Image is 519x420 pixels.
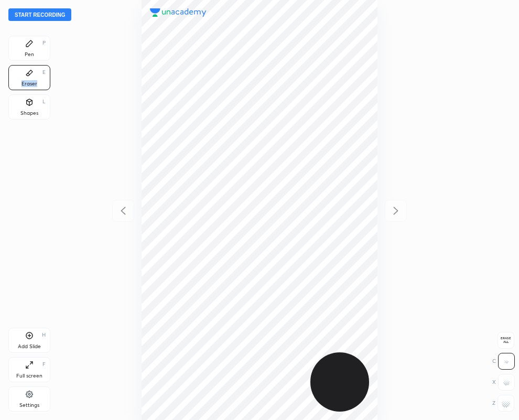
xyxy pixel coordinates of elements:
[18,344,41,349] div: Add Slide
[492,353,515,370] div: C
[150,8,207,17] img: logo.38c385cc.svg
[8,8,71,21] button: Start recording
[25,52,34,57] div: Pen
[20,111,38,116] div: Shapes
[42,70,46,75] div: E
[42,332,46,338] div: H
[42,99,46,104] div: L
[16,373,42,379] div: Full screen
[498,337,514,344] span: Erase all
[19,403,39,408] div: Settings
[42,40,46,46] div: P
[492,395,514,412] div: Z
[42,362,46,367] div: F
[492,374,515,391] div: X
[21,81,37,87] div: Eraser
